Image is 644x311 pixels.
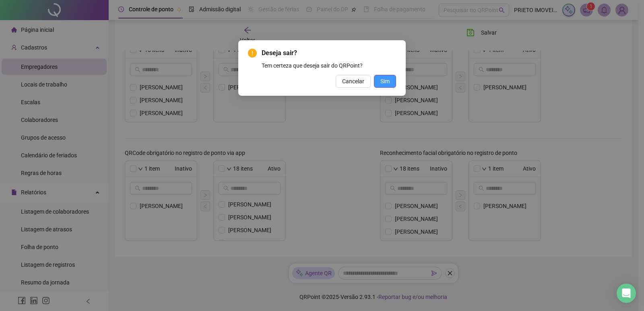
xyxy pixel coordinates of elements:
div: Open Intercom Messenger [617,284,636,303]
button: Sim [374,75,396,88]
span: Cancelar [342,77,364,86]
span: Deseja sair? [262,48,396,58]
span: exclamation-circle [248,49,257,58]
button: Cancelar [336,75,371,88]
div: Tem certeza que deseja sair do QRPoint? [262,61,396,70]
span: Sim [380,77,390,86]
